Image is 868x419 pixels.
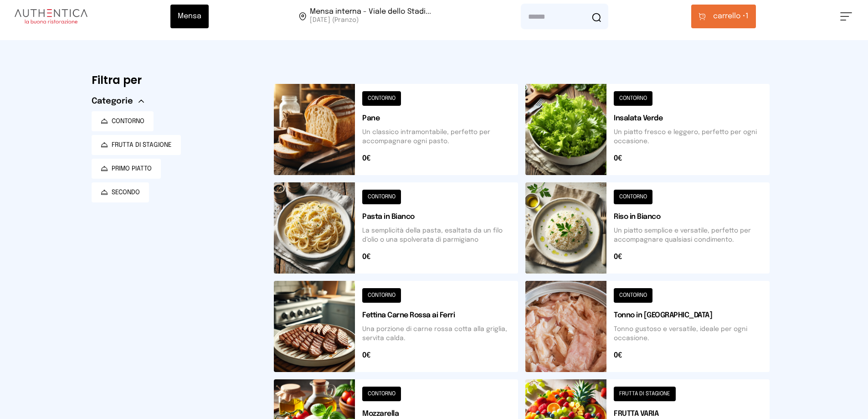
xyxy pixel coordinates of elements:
span: SECONDO [112,188,140,197]
span: Categorie [92,95,133,108]
span: Viale dello Stadio, 77, 05100 Terni TR, Italia [310,8,431,25]
span: PRIMO PIATTO [112,164,152,173]
h6: Filtra per [92,73,259,88]
button: CONTORNO [92,111,154,131]
button: Categorie [92,95,144,108]
button: SECONDO [92,182,149,202]
button: carrello •1 [691,5,756,28]
span: 1 [713,11,749,22]
span: FRUTTA DI STAGIONE [112,140,172,150]
span: carrello • [713,11,745,22]
span: CONTORNO [112,117,144,126]
button: FRUTTA DI STAGIONE [92,135,181,155]
img: logo.8f33a47.png [15,9,87,24]
span: [DATE] (Pranzo) [310,16,431,25]
button: PRIMO PIATTO [92,159,161,179]
button: Mensa [170,5,209,28]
